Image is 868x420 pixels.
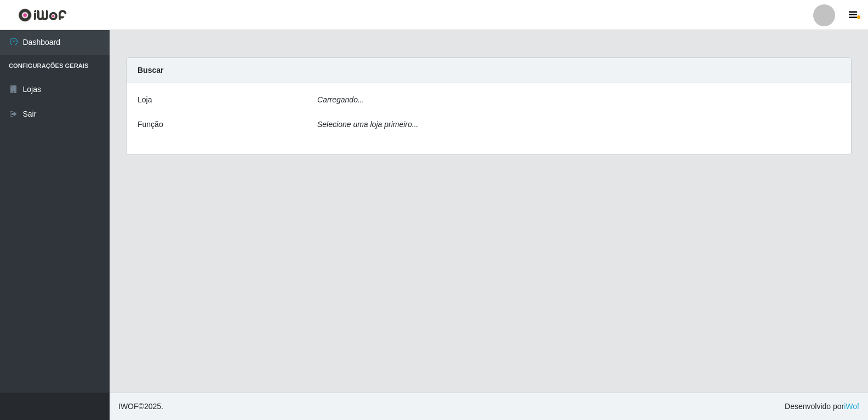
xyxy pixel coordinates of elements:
img: CoreUI Logo [18,8,67,22]
label: Loja [138,94,152,106]
span: © 2025 . [118,401,163,412]
strong: Buscar [138,66,163,74]
label: Função [138,119,163,130]
i: Selecione uma loja primeiro... [317,120,418,129]
span: IWOF [118,402,139,411]
i: Carregando... [317,95,364,104]
span: Desenvolvido por [785,401,859,412]
a: iWof [844,402,859,411]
